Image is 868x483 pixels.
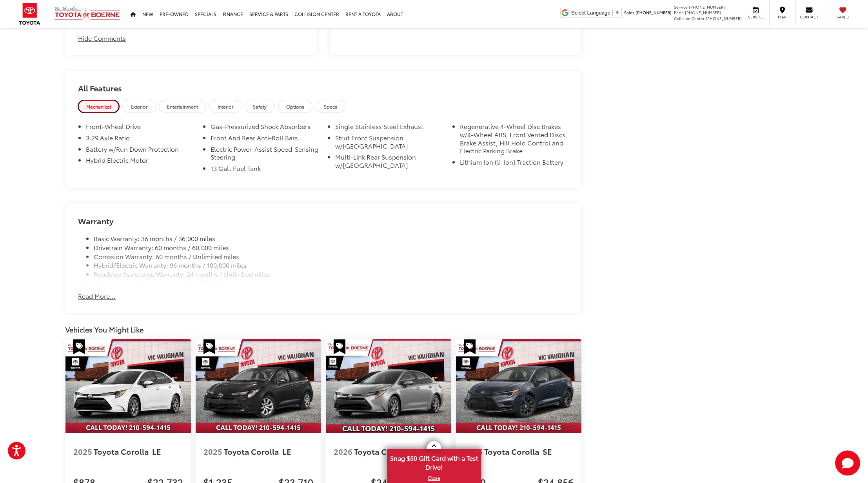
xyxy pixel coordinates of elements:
li: Multi-Link Rear Suspension w/[GEOGRAPHIC_DATA] [335,153,444,172]
a: Select Language​ [571,10,620,16]
a: 2025 Toyota Corolla LE 2025 Toyota Corolla LE [196,339,321,433]
img: 2025 Toyota Corolla LE [65,339,191,433]
a: 2025 Toyota Corolla LE [203,437,313,465]
button: Read More... [78,292,116,301]
li: Basic Warranty: 36 months / 36,000 miles [94,234,569,243]
li: Lithium Ion (li-Ion) Traction Battery [460,158,569,169]
span: 2025 [73,446,92,457]
a: 2026 Toyota Corolla LE [334,437,443,465]
span: Interior [218,103,233,110]
div: Vehicles You Might Like [65,325,581,334]
span: Toyota Corolla [354,446,411,457]
span: Parts [674,9,684,15]
span: Exterior [131,103,147,110]
img: 2026 Toyota Corolla LE [326,339,451,433]
span: Entertainment [167,103,198,110]
li: Gas-Pressurized Shock Absorbers [211,122,320,134]
span: [PHONE_NUMBER] [636,9,672,15]
li: Electric Power-Assist Speed-Sensing Steering [211,145,320,165]
img: 2025 Toyota Corolla LE [196,339,321,433]
li: 3.29 Axle Ratio [86,134,195,145]
a: 2026 Toyota Corolla LE 2026 Toyota Corolla LE [326,339,451,433]
span: Toyota Corolla [224,446,281,457]
li: Single Stainless Steel Exhaust [335,122,444,134]
span: LE [282,446,291,457]
span: Toyota Corolla [484,446,541,457]
a: 2025 Toyota Corolla LE 2025 Toyota Corolla LE [65,339,191,433]
span: [PHONE_NUMBER] [689,4,725,10]
li: Corrosion Warranty: 60 months / Unlimited miles [94,252,569,261]
span: Sales [624,9,634,15]
h2: Warranty [78,216,569,225]
span: LE [152,446,161,457]
li: 13 Gal. Fuel Tank [211,164,320,176]
span: Saved [834,14,852,20]
button: Toggle Chat Window [835,450,860,476]
span: [PHONE_NUMBER] [706,15,742,21]
span: Safety [253,103,267,110]
li: Battery w/Run Down Protection [86,145,195,156]
span: SE [543,446,552,457]
a: 2025 Toyota Corolla SE [464,437,574,465]
span: Options [286,103,304,110]
h2: All Features [65,71,581,100]
button: Hide Comments [78,34,126,43]
span: Special [334,339,345,354]
span: Service [674,4,688,10]
img: 2025 Toyota Corolla SE [456,339,581,433]
span: Special [73,339,85,354]
li: Drivetrain Warranty: 60 months / 60,000 miles [94,243,569,252]
span: Special [203,339,215,354]
li: Front And Rear Anti-Roll Bars [211,134,320,145]
img: Vic Vaughan Toyota of Boerne [54,6,121,22]
span: Special [464,339,476,354]
a: 2025 Toyota Corolla SE 2025 Toyota Corolla SE [456,339,581,433]
li: Regenerative 4-Wheel Disc Brakes w/4-Wheel ABS, Front Vented Discs, Brake Assist, Hill Hold Contr... [460,122,569,158]
span: ▼ [615,10,620,16]
span: [PHONE_NUMBER] [685,9,721,15]
span: Service [747,14,764,20]
span: Collision Center [674,15,705,21]
span: 2026 [334,446,352,457]
span: 2025 [203,446,222,457]
li: Strut Front Suspension w/[GEOGRAPHIC_DATA] [335,134,444,153]
span: Map [774,14,791,20]
li: Front-Wheel Drive [86,122,195,134]
span: Snag $50 Gift Card with a Test Drive! [388,450,480,474]
span: Select Language [571,10,610,16]
span: Toyota Corolla [94,446,151,457]
svg: Start Chat [835,450,860,476]
a: 2025 Toyota Corolla LE [73,437,183,465]
span: Contact [800,14,818,20]
span: Specs [324,103,337,110]
li: Hybrid Electric Motor [86,156,195,167]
